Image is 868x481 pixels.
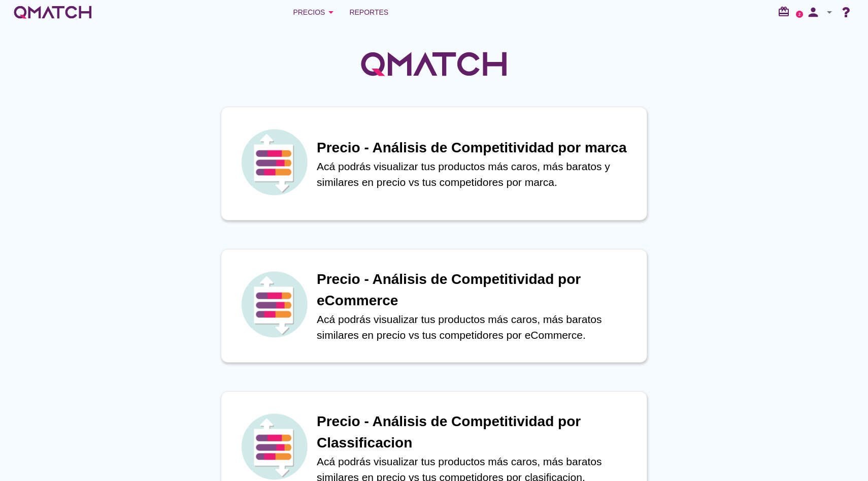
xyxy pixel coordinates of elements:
h1: Precio - Análisis de Competitividad por marca [317,137,637,158]
img: icon [239,126,310,198]
i: arrow_drop_down [823,6,836,18]
button: Precios [285,2,345,22]
a: iconPrecio - Análisis de Competitividad por eCommerceAcá podrás visualizar tus productos más caro... [207,249,661,363]
a: iconPrecio - Análisis de Competitividad por marcaAcá podrás visualizar tus productos más caros, m... [207,107,661,220]
i: redeem [778,6,794,18]
span: Reportes [349,6,388,18]
p: Acá podrás visualizar tus productos más caros, más baratos y similares en precio vs tus competido... [317,158,637,190]
i: arrow_drop_down [325,6,337,18]
i: person [803,5,823,19]
h1: Precio - Análisis de Competitividad por eCommerce [317,269,637,311]
div: Precios [293,6,337,18]
text: 2 [798,12,801,16]
img: QMatchLogo [358,39,510,89]
a: white-qmatch-logo [12,2,93,22]
a: Reportes [345,2,392,22]
h1: Precio - Análisis de Competitividad por Classificacion [317,411,637,454]
img: icon [239,269,310,340]
p: Acá podrás visualizar tus productos más caros, más baratos similares en precio vs tus competidore... [317,311,637,343]
a: 2 [796,11,803,18]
